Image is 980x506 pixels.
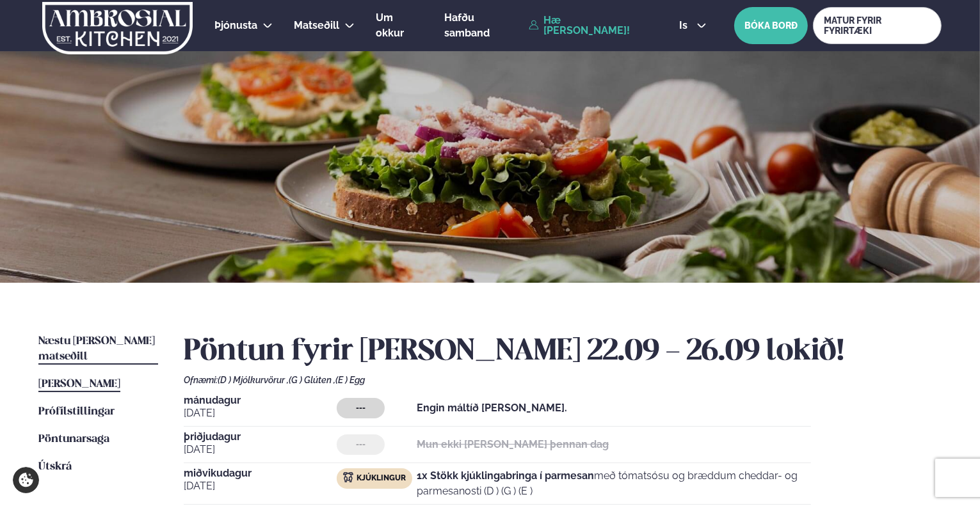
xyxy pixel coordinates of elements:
span: is [679,20,691,31]
span: þriðjudagur [184,432,337,442]
span: Matseðill [294,19,339,31]
strong: Mun ekki [PERSON_NAME] þennan dag [417,438,609,450]
span: Hafðu samband [444,12,490,39]
button: is [669,20,717,31]
a: MATUR FYRIR FYRIRTÆKI [813,7,942,44]
span: Pöntunarsaga [38,434,109,445]
span: Prófílstillingar [38,406,115,417]
span: [DATE] [184,406,337,421]
a: Matseðill [294,18,339,33]
a: Næstu [PERSON_NAME] matseðill [38,334,158,365]
span: Útskrá [38,461,72,472]
a: Um okkur [376,10,423,41]
a: Hæ [PERSON_NAME]! [529,15,650,36]
span: miðvikudagur [184,468,337,478]
a: Cookie settings [13,467,39,493]
a: Pöntunarsaga [38,432,109,447]
span: mánudagur [184,395,337,406]
img: logo [41,2,194,54]
h2: Pöntun fyrir [PERSON_NAME] 22.09 - 26.09 lokið! [184,334,942,370]
span: Næstu [PERSON_NAME] matseðill [38,336,155,362]
strong: Engin máltíð [PERSON_NAME]. [417,402,567,414]
span: [PERSON_NAME] [38,379,120,390]
strong: 1x Stökk kjúklingabringa í parmesan [417,470,594,482]
p: með tómatsósu og bræddum cheddar- og parmesanosti (D ) (G ) (E ) [417,468,811,499]
span: [DATE] [184,442,337,457]
a: Útskrá [38,459,72,475]
a: Prófílstillingar [38,404,115,420]
span: --- [356,439,365,450]
span: Kjúklingur [357,473,406,484]
span: [DATE] [184,478,337,494]
div: Ofnæmi: [184,375,942,385]
span: Þjónusta [214,19,257,31]
button: BÓKA BORÐ [734,7,808,44]
a: Hafðu samband [444,10,522,41]
span: --- [356,403,365,413]
img: chicken.svg [343,472,353,482]
span: (G ) Glúten , [289,375,335,385]
span: (E ) Egg [335,375,365,385]
a: Þjónusta [214,18,257,33]
span: Um okkur [376,12,404,39]
a: [PERSON_NAME] [38,377,120,392]
span: (D ) Mjólkurvörur , [218,375,289,385]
